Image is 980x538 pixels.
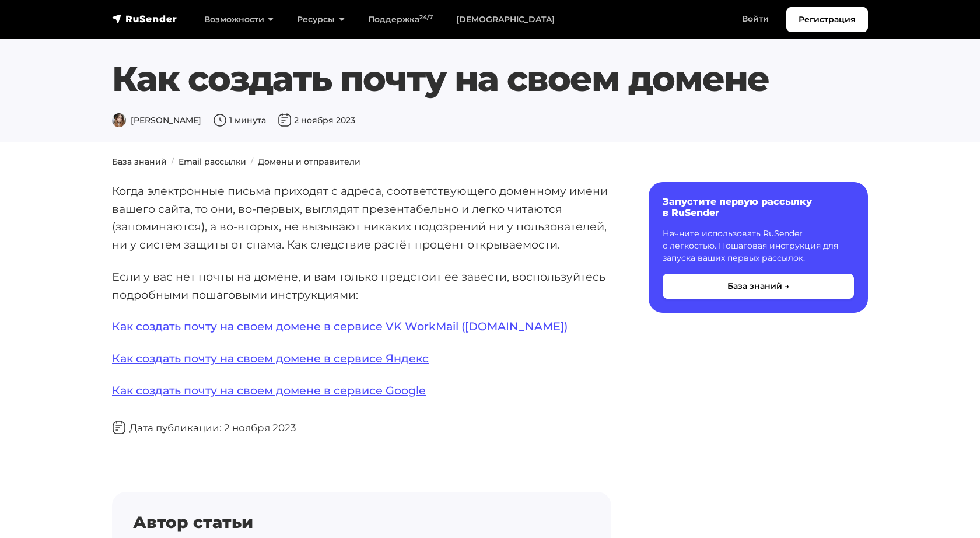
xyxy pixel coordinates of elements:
h6: Запустите первую рассылку в RuSender [663,196,854,218]
h4: Автор статьи [133,513,590,533]
a: Поддержка24/7 [356,8,444,32]
p: Если у вас нет почты на домене, и вам только предстоит ее завести, воспользуйтесь подробными поша... [112,268,611,303]
span: [PERSON_NAME] [112,115,201,125]
a: Ресурсы [285,8,356,32]
a: Возможности [192,8,285,32]
img: Время чтения [213,113,227,127]
a: Email рассылки [178,156,246,167]
a: База знаний [112,156,167,167]
img: RuSender [112,13,177,25]
a: Войти [730,7,780,31]
span: Дата публикации: 2 ноября 2023 [112,422,296,434]
a: Запустите первую рассылку в RuSender Начните использовать RuSender с легкостью. Пошаговая инструк... [649,182,868,313]
span: 2 ноября 2023 [278,115,355,125]
p: Когда электронные письма приходят с адреса, соответствующего доменному имени вашего сайта, то они... [112,182,611,254]
a: Как создать почту на своем домене в сервисе VK WorkMail ([DOMAIN_NAME]) [112,319,568,333]
img: Дата публикации [278,113,292,127]
a: Как создать почту на своем домене в сервисе Яндекс [112,351,429,365]
nav: breadcrumb [105,156,875,168]
span: 1 минута [213,115,266,125]
sup: 24/7 [419,13,433,21]
button: База знаний → [663,274,854,299]
a: Как создать почту на своем домене в сервисе Google [112,383,426,397]
a: Домены и отправители [258,156,360,167]
a: [DEMOGRAPHIC_DATA] [444,8,566,32]
img: Дата публикации [112,421,126,435]
p: Начните использовать RuSender с легкостью. Пошаговая инструкция для запуска ваших первых рассылок. [663,228,854,264]
h1: Как создать почту на своем домене [112,58,868,100]
a: Регистрация [786,7,868,32]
